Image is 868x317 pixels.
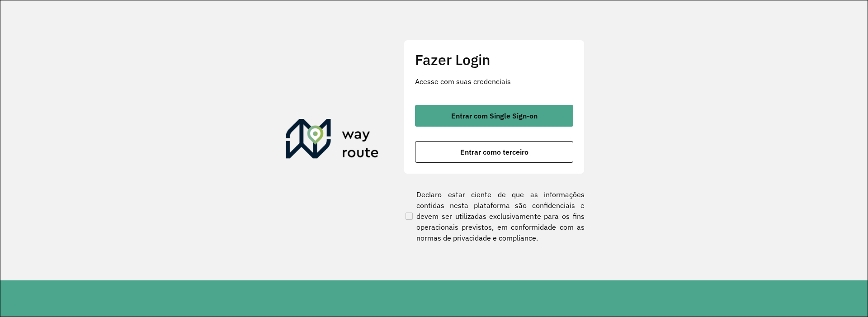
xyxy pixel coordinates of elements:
[415,105,573,127] button: button
[286,119,379,162] img: Roteirizador AmbevTech
[415,141,573,163] button: button
[451,112,538,119] span: Entrar com Single Sign-on
[460,148,528,156] span: Entrar como terceiro
[415,76,573,87] p: Acesse com suas credenciais
[415,51,573,68] h2: Fazer Login
[404,189,585,243] label: Declaro estar ciente de que as informações contidas nesta plataforma são confidenciais e devem se...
